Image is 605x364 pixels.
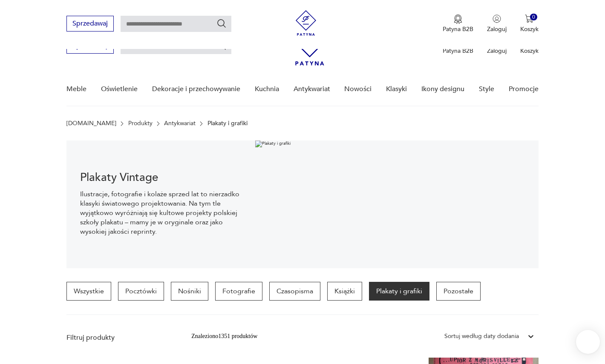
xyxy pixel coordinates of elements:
[520,25,539,33] p: Koszyk
[421,73,464,106] a: Ikony designu
[118,282,164,301] a: Pocztówki
[164,120,196,127] a: Antykwariat
[66,16,114,32] button: Sprzedawaj
[80,189,242,236] p: Ilustracje, fotografie i kolaże sprzed lat to nierzadko klasyki światowego projektowania. Na tym ...
[443,14,473,33] a: Ikona medaluPatyna B2B
[101,73,138,106] a: Oświetlenie
[386,73,407,106] a: Klasyki
[128,120,153,127] a: Produkty
[216,18,227,29] button: Szukaj
[576,330,600,354] iframe: Smartsupp widget button
[66,73,86,106] a: Meble
[443,14,473,33] button: Patyna B2B
[443,25,473,33] p: Patyna B2B
[207,120,248,127] p: Plakaty i grafiki
[255,140,539,268] img: Plakaty i grafiki
[487,25,507,33] p: Zaloguj
[80,172,242,183] h1: Plakaty Vintage
[443,47,473,55] p: Patyna B2B
[215,282,262,301] a: Fotografie
[454,14,462,24] img: Ikona medalu
[66,43,114,49] a: Sprzedawaj
[493,14,501,23] img: Ikonka użytkownika
[327,282,362,301] a: Książki
[530,14,537,21] div: 0
[171,282,208,301] a: Nośniki
[293,10,319,36] img: Patyna - sklep z meblami i dekoracjami vintage
[269,282,320,301] a: Czasopisma
[255,73,279,106] a: Kuchnia
[487,14,507,33] button: Zaloguj
[66,120,116,127] a: [DOMAIN_NAME]
[66,21,114,27] a: Sprzedawaj
[436,282,481,301] a: Pozostałe
[525,14,533,23] img: Ikona koszyka
[520,14,539,33] button: 0Koszyk
[520,47,539,55] p: Koszyk
[66,333,171,342] p: Filtruj produkty
[294,73,330,106] a: Antykwariat
[369,282,429,301] a: Plakaty i grafiki
[487,47,507,55] p: Zaloguj
[66,282,111,301] a: Wszystkie
[152,73,240,106] a: Dekoracje i przechowywanie
[444,332,519,341] div: Sortuj według daty dodania
[509,73,539,106] a: Promocje
[191,332,257,341] div: Znaleziono 1351 produktów
[344,73,372,106] a: Nowości
[479,73,494,106] a: Style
